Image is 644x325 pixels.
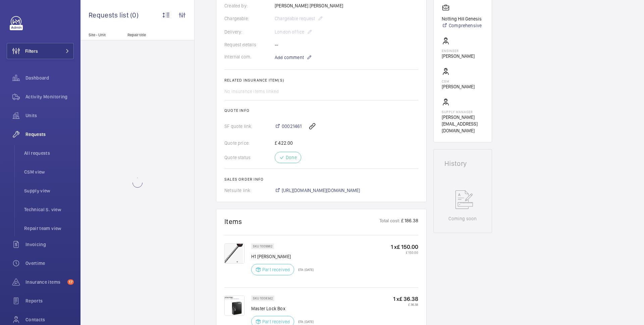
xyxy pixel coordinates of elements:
[393,303,418,307] p: £ 36.38
[442,15,482,22] p: Notting Hill Genesis
[25,48,38,54] span: Filters
[442,49,475,53] p: Engineer
[25,93,74,100] span: Activity Monitoring
[224,243,245,264] img: 7QC1HkwBPgKAZmn9PLVHYmTzWQqTJLJhjQ2n8De89KQKxEqk.png
[24,169,74,175] span: CSM view
[224,78,418,83] h2: Related insurance item(s)
[400,217,418,226] p: £ 186.38
[224,217,242,226] h1: Items
[253,245,272,247] p: SKU 1009982
[442,79,475,83] p: CSM
[262,318,290,325] p: Part received
[393,295,418,303] p: 1 x £ 36.38
[442,83,475,90] p: [PERSON_NAME]
[25,75,74,81] span: Dashboard
[275,123,302,130] a: 00021461
[89,11,130,19] span: Requests list
[391,243,418,250] p: 1 x £ 150.00
[448,215,477,222] p: Coming soon
[224,177,418,182] h2: Sales order info
[224,295,245,316] img: MU8m1vP93YMUorEt86HOwWJNagoeQ8UumLASq_VS7x9wPSOD.png
[127,33,172,37] p: Repair title
[24,150,74,156] span: All requests
[25,260,74,267] span: Overtime
[294,320,314,324] p: ETA: [DATE]
[282,187,360,194] span: [URL][DOMAIN_NAME][DOMAIN_NAME]
[275,187,360,194] a: [URL][DOMAIN_NAME][DOMAIN_NAME]
[25,297,74,304] span: Reports
[251,305,314,312] p: Master Lock Box
[253,297,273,299] p: SKU 1008342
[80,33,125,37] p: Site - Unit
[275,54,304,61] span: Add comment
[391,250,418,254] p: £ 150.00
[7,43,74,59] button: Filters
[442,114,484,134] p: [PERSON_NAME][EMAIL_ADDRESS][DOMAIN_NAME]
[24,225,74,232] span: Repair team view
[24,206,74,213] span: Technical S. view
[25,316,74,323] span: Contacts
[442,22,482,29] a: Comprehensive
[442,110,484,114] p: Supply manager
[294,268,314,272] p: ETA: [DATE]
[224,108,418,113] h2: Quote info
[25,279,65,285] span: Insurance items
[25,241,74,248] span: Invoicing
[24,187,74,194] span: Supply view
[444,160,481,167] h1: History
[282,123,302,130] span: 00021461
[251,253,314,260] p: H1 [PERSON_NAME]
[262,266,290,273] p: Part received
[25,131,74,138] span: Requests
[379,217,400,226] p: Total cost:
[25,112,74,119] span: Units
[67,279,74,285] span: 17
[442,53,475,59] p: [PERSON_NAME]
